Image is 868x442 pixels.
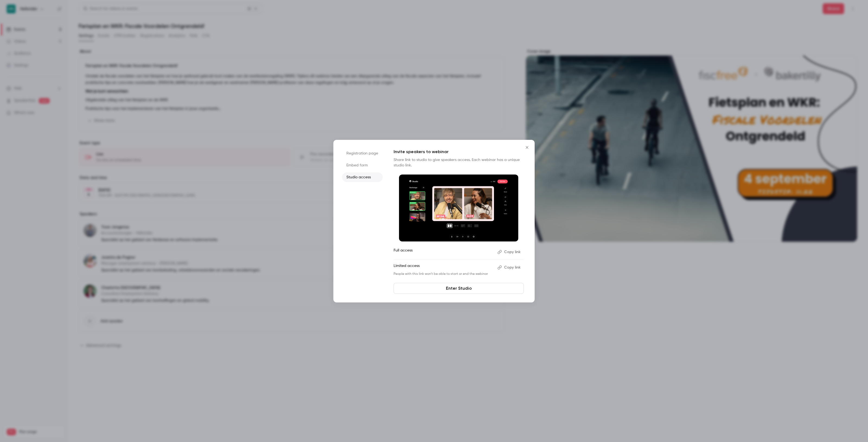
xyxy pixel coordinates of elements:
[342,172,383,182] li: Studio access
[394,248,493,256] p: Full access
[394,283,524,294] a: Enter Studio
[522,142,532,153] button: Close
[399,175,518,242] img: Invite speakers to webinar
[394,272,493,276] p: People with this link won't be able to start or end the webinar
[342,149,383,158] li: Registration page
[495,248,524,256] button: Copy link
[394,157,524,168] p: Share link to studio to give speakers access. Each webinar has a unique studio link.
[342,160,383,170] li: Embed form
[394,149,524,155] p: Invite speakers to webinar
[495,263,524,272] button: Copy link
[394,263,493,272] p: Limited access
